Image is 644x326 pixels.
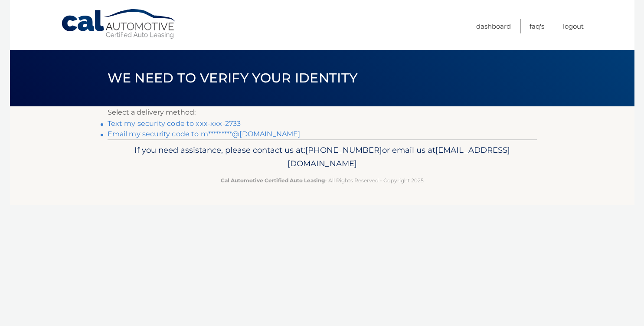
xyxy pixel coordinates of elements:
[221,177,325,184] strong: Cal Automotive Certified Auto Leasing
[563,19,584,33] a: Logout
[476,19,511,33] a: Dashboard
[108,106,537,119] p: Select a delivery method:
[305,145,382,155] span: [PHONE_NUMBER]
[61,9,178,40] a: Cal Automotive
[530,19,544,33] a: FAQ's
[113,176,531,185] p: - All Rights Reserved - Copyright 2025
[108,130,301,138] a: Email my security code to m*********@[DOMAIN_NAME]
[108,70,358,86] span: We need to verify your identity
[113,143,531,171] p: If you need assistance, please contact us at: or email us at
[108,119,241,128] a: Text my security code to xxx-xxx-2733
